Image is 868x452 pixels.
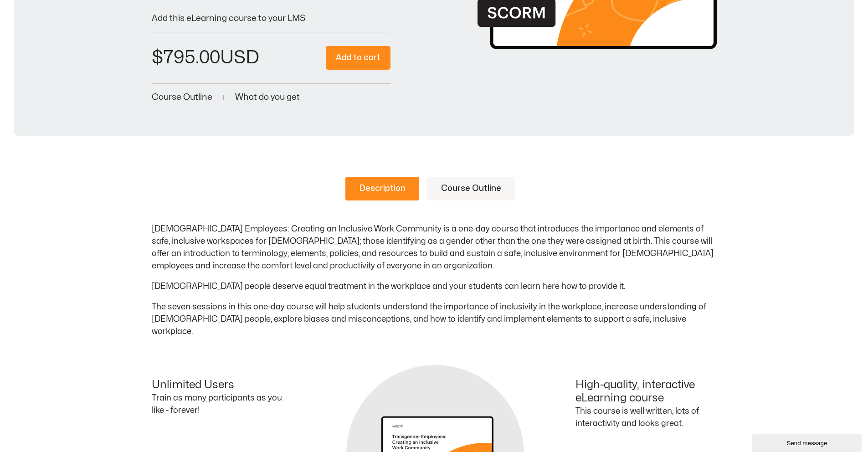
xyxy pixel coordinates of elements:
[152,379,293,392] h4: Unlimited Users
[345,177,419,200] a: Description
[152,49,163,67] span: $
[427,177,515,200] a: Course Outline
[152,49,220,67] bdi: 795.00
[152,301,717,338] p: The seven sessions in this one-day course will help students understand the importance of inclusi...
[575,379,717,405] h4: High-quality, interactive eLearning course
[152,223,717,272] p: [DEMOGRAPHIC_DATA] Employees: Creating an Inclusive Work Community is a one-day course that intro...
[235,93,300,102] a: What do you get
[152,280,717,293] p: [DEMOGRAPHIC_DATA] people deserve equal treatment in the workplace and your students can learn he...
[152,93,212,102] a: Course Outline
[326,46,390,70] button: Add to cart
[152,14,391,23] p: Add this eLearning course to your LMS
[752,432,863,452] iframe: chat widget
[152,392,293,416] p: Train as many participants as you like - forever!
[575,405,717,430] p: This course is well written, lots of interactivity and looks great.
